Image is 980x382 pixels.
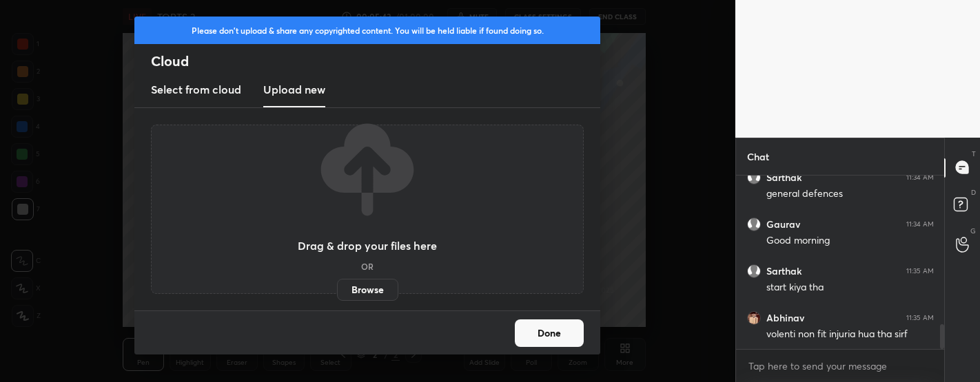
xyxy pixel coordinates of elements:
[906,173,934,182] div: 11:34 AM
[298,240,437,251] h3: Drag & drop your files here
[361,262,374,270] h5: OR
[736,176,945,349] div: grid
[766,171,802,184] h6: Sarthak
[766,281,934,295] div: start kiya tha
[766,328,934,341] div: volenti non fit injuria hua tha sirf
[747,217,761,231] img: default.png
[766,234,934,248] div: Good morning
[766,218,800,231] h6: Gaurav
[151,81,241,98] h3: Select from cloud
[747,311,761,325] img: eb3fd125d02749659d234ba3bc1c00e6.jpg
[263,81,325,98] h3: Upload new
[766,187,934,201] div: general defences
[766,312,804,324] h6: Abhinav
[766,265,802,277] h6: Sarthak
[906,220,934,229] div: 11:34 AM
[906,267,934,275] div: 11:35 AM
[151,52,600,70] h2: Cloud
[906,314,934,322] div: 11:35 AM
[972,149,976,159] p: T
[970,226,976,236] p: G
[747,171,761,184] img: default.png
[971,187,976,198] p: D
[515,319,584,347] button: Done
[134,17,600,44] div: Please don't upload & share any copyrighted content. You will be held liable if found doing so.
[747,264,761,278] img: default.png
[736,138,780,175] p: Chat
